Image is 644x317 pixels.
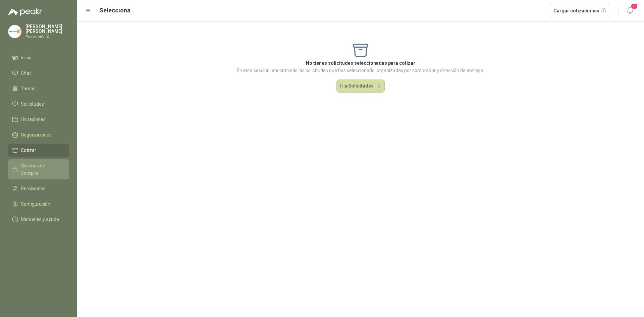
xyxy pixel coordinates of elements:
[25,35,69,39] p: Protección X
[8,82,69,95] a: Tareas
[21,162,63,177] span: Órdenes de Compra
[8,98,69,110] a: Solicitudes
[21,200,50,208] span: Configuración
[8,182,69,195] a: Remisiones
[8,51,69,64] a: Inicio
[8,8,42,16] img: Logo peakr
[8,159,69,179] a: Órdenes de Compra
[21,131,52,139] span: Negociaciones
[624,5,636,17] button: 5
[25,24,69,34] p: [PERSON_NAME] [PERSON_NAME]
[8,128,69,141] a: Negociaciones
[21,100,44,108] span: Solicitudes
[21,54,32,61] span: Inicio
[8,25,21,38] img: Company Logo
[8,213,69,226] a: Manuales y ayuda
[21,216,59,223] span: Manuales y ayuda
[21,69,31,77] span: Chat
[21,116,46,123] span: Licitaciones
[8,144,69,157] a: Cotizar
[21,185,46,192] span: Remisiones
[631,3,638,9] span: 5
[8,67,69,80] a: Chat
[8,113,69,126] a: Licitaciones
[550,4,610,17] button: Cargar cotizaciones
[99,6,130,15] h2: Selecciona
[237,59,484,67] p: No tienes solicitudes seleccionadas para cotizar
[21,85,36,92] span: Tareas
[21,147,36,154] span: Cotizar
[8,198,69,210] a: Configuración
[237,67,484,74] p: En esta sección, encontrarás las solicitudes que has seleccionado, organizadas por comprador y di...
[336,80,385,93] button: Ir a Solicitudes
